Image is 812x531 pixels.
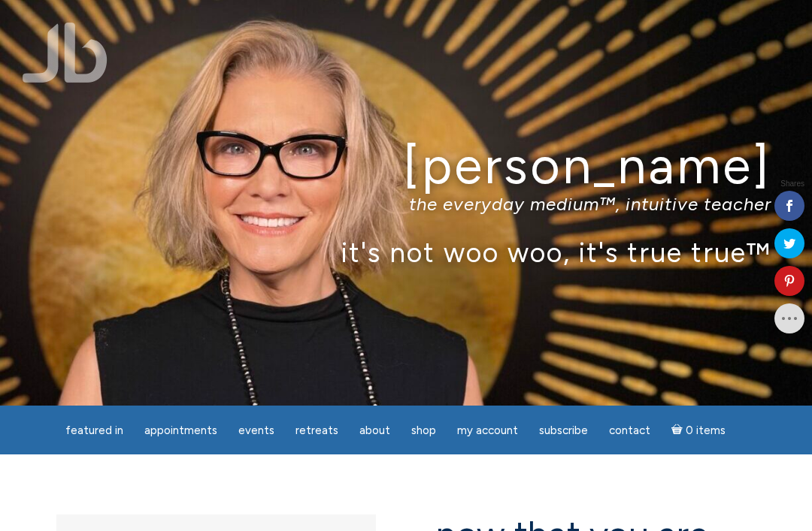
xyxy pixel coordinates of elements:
p: it's not woo woo, it's true true™ [41,236,771,268]
span: Contact [609,424,650,437]
img: Jamie Butler. The Everyday Medium [23,23,108,83]
h1: [PERSON_NAME] [41,137,771,194]
span: 0 items [686,425,726,436]
span: featured in [65,424,123,437]
a: Cart0 items [662,415,735,445]
a: featured in [56,416,132,445]
span: About [359,424,390,437]
a: Retreats [286,416,347,445]
span: Shop [411,424,436,437]
a: My Account [448,416,527,445]
a: Shop [402,416,445,445]
span: Shares [780,180,804,188]
a: Appointments [135,416,226,445]
a: About [350,416,399,445]
span: Retreats [295,424,338,437]
span: Events [238,424,274,437]
i: Cart [671,424,686,437]
a: Subscribe [530,416,597,445]
span: Appointments [144,424,217,437]
span: Subscribe [539,424,588,437]
a: Contact [600,416,659,445]
p: the everyday medium™, intuitive teacher [41,193,771,215]
a: Events [229,416,283,445]
span: My Account [457,424,518,437]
